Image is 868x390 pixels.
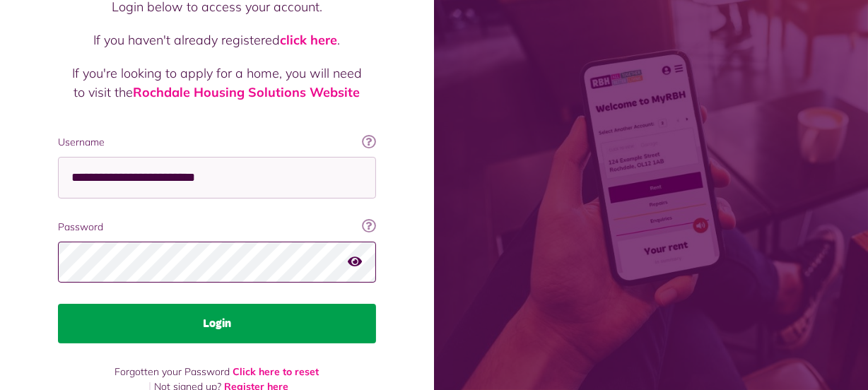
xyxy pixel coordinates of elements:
a: Click here to reset [233,365,319,378]
p: If you're looking to apply for a home, you will need to visit the [72,64,362,102]
p: If you haven't already registered . [72,30,362,49]
a: click here [281,32,338,48]
span: Forgotten your Password [115,365,230,378]
label: Password [58,220,376,235]
button: Login [58,304,376,343]
label: Username [58,135,376,150]
a: Rochdale Housing Solutions Website [134,84,360,100]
